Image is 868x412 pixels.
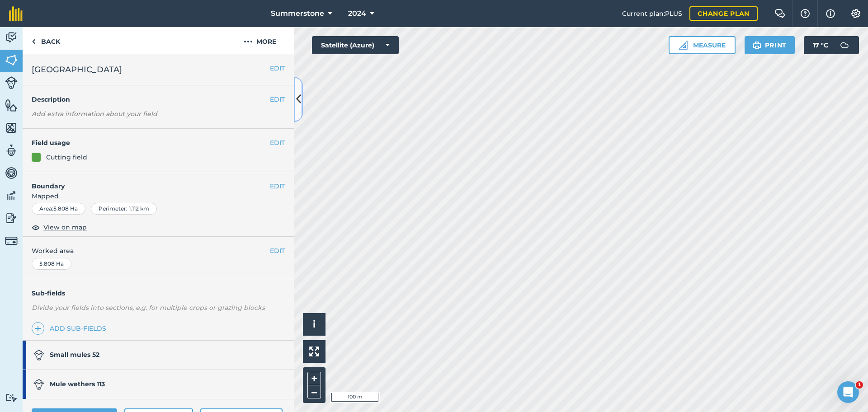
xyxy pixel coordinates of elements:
img: svg+xml;base64,PD94bWwgdmVyc2lvbj0iMS4wIiBlbmNvZGluZz0idXRmLTgiPz4KPCEtLSBHZW5lcmF0b3I6IEFkb2JlIE... [5,31,18,44]
button: EDIT [270,138,285,148]
span: Mapped [23,191,294,201]
img: svg+xml;base64,PD94bWwgdmVyc2lvbj0iMS4wIiBlbmNvZGluZz0idXRmLTgiPz4KPCEtLSBHZW5lcmF0b3I6IEFkb2JlIE... [5,393,18,402]
div: Perimeter : 1.112 km [91,203,157,215]
span: 1 [856,381,863,389]
span: 17 ° C [813,36,828,54]
img: svg+xml;base64,PHN2ZyB4bWxucz0iaHR0cDovL3d3dy53My5vcmcvMjAwMC9zdmciIHdpZHRoPSIxOSIgaGVpZ2h0PSIyNC... [753,40,761,51]
h4: Description [32,94,285,104]
strong: Small mules 52 [50,351,99,359]
span: 2024 [348,8,366,19]
button: – [307,385,321,398]
button: More [226,27,294,54]
button: 17 °C [804,36,859,54]
button: EDIT [270,246,285,256]
div: 5.808 Ha [32,258,71,270]
button: Print [745,36,795,54]
img: A cog icon [850,9,861,18]
a: Back [23,27,69,54]
span: Worked area [32,246,285,256]
img: svg+xml;base64,PHN2ZyB4bWxucz0iaHR0cDovL3d3dy53My5vcmcvMjAwMC9zdmciIHdpZHRoPSIxNCIgaGVpZ2h0PSIyNC... [35,323,41,334]
img: svg+xml;base64,PD94bWwgdmVyc2lvbj0iMS4wIiBlbmNvZGluZz0idXRmLTgiPz4KPCEtLSBHZW5lcmF0b3I6IEFkb2JlIE... [33,350,44,360]
iframe: Intercom live chat [837,381,859,403]
a: Add sub-fields [32,322,110,335]
h4: Sub-fields [23,288,294,298]
div: Cutting field [46,152,87,162]
img: svg+xml;base64,PHN2ZyB4bWxucz0iaHR0cDovL3d3dy53My5vcmcvMjAwMC9zdmciIHdpZHRoPSI1NiIgaGVpZ2h0PSI2MC... [5,121,18,135]
img: A question mark icon [800,9,811,18]
span: Summerstone [271,8,324,19]
div: Area : 5.808 Ha [32,203,85,215]
button: EDIT [270,63,285,73]
img: svg+xml;base64,PHN2ZyB4bWxucz0iaHR0cDovL3d3dy53My5vcmcvMjAwMC9zdmciIHdpZHRoPSIyMCIgaGVpZ2h0PSIyNC... [244,36,253,47]
em: Add extra information about your field [32,110,157,118]
span: i [313,318,316,330]
img: svg+xml;base64,PD94bWwgdmVyc2lvbj0iMS4wIiBlbmNvZGluZz0idXRmLTgiPz4KPCEtLSBHZW5lcmF0b3I6IEFkb2JlIE... [5,189,18,202]
img: svg+xml;base64,PD94bWwgdmVyc2lvbj0iMS4wIiBlbmNvZGluZz0idXRmLTgiPz4KPCEtLSBHZW5lcmF0b3I6IEFkb2JlIE... [835,36,854,54]
img: svg+xml;base64,PD94bWwgdmVyc2lvbj0iMS4wIiBlbmNvZGluZz0idXRmLTgiPz4KPCEtLSBHZW5lcmF0b3I6IEFkb2JlIE... [5,166,18,180]
span: Current plan : PLUS [622,9,682,19]
button: Satellite (Azure) [312,36,399,54]
img: svg+xml;base64,PD94bWwgdmVyc2lvbj0iMS4wIiBlbmNvZGluZz0idXRmLTgiPz4KPCEtLSBHZW5lcmF0b3I6IEFkb2JlIE... [5,76,18,89]
a: Small mules 52 [23,341,285,370]
img: svg+xml;base64,PD94bWwgdmVyc2lvbj0iMS4wIiBlbmNvZGluZz0idXRmLTgiPz4KPCEtLSBHZW5lcmF0b3I6IEFkb2JlIE... [5,144,18,157]
img: svg+xml;base64,PHN2ZyB4bWxucz0iaHR0cDovL3d3dy53My5vcmcvMjAwMC9zdmciIHdpZHRoPSIxOCIgaGVpZ2h0PSIyNC... [32,222,40,233]
img: svg+xml;base64,PD94bWwgdmVyc2lvbj0iMS4wIiBlbmNvZGluZz0idXRmLTgiPz4KPCEtLSBHZW5lcmF0b3I6IEFkb2JlIE... [5,234,18,247]
a: Change plan [689,6,758,21]
em: Divide your fields into sections, e.g. for multiple crops or grazing blocks [32,304,265,312]
button: EDIT [270,181,285,191]
img: svg+xml;base64,PHN2ZyB4bWxucz0iaHR0cDovL3d3dy53My5vcmcvMjAwMC9zdmciIHdpZHRoPSI1NiIgaGVpZ2h0PSI2MC... [5,98,18,112]
img: svg+xml;base64,PHN2ZyB4bWxucz0iaHR0cDovL3d3dy53My5vcmcvMjAwMC9zdmciIHdpZHRoPSI5IiBoZWlnaHQ9IjI0Ii... [32,36,36,47]
img: Ruler icon [679,41,688,50]
a: Mule wethers 113 [23,370,285,399]
img: fieldmargin Logo [9,6,23,21]
span: [GEOGRAPHIC_DATA] [32,63,122,76]
img: svg+xml;base64,PD94bWwgdmVyc2lvbj0iMS4wIiBlbmNvZGluZz0idXRmLTgiPz4KPCEtLSBHZW5lcmF0b3I6IEFkb2JlIE... [33,379,44,390]
span: View on map [43,222,87,232]
img: Four arrows, one pointing top left, one top right, one bottom right and the last bottom left [309,346,319,356]
button: EDIT [270,94,285,104]
h4: Boundary [23,172,270,191]
img: Two speech bubbles overlapping with the left bubble in the forefront [774,9,785,18]
button: View on map [32,222,87,233]
strong: Mule wethers 113 [50,380,105,388]
h4: Field usage [32,138,270,148]
img: svg+xml;base64,PD94bWwgdmVyc2lvbj0iMS4wIiBlbmNvZGluZz0idXRmLTgiPz4KPCEtLSBHZW5lcmF0b3I6IEFkb2JlIE... [5,211,18,225]
button: + [307,372,321,385]
button: i [303,313,325,336]
button: Measure [669,36,736,54]
img: svg+xml;base64,PHN2ZyB4bWxucz0iaHR0cDovL3d3dy53My5vcmcvMjAwMC9zdmciIHdpZHRoPSIxNyIgaGVpZ2h0PSIxNy... [826,8,835,19]
img: svg+xml;base64,PHN2ZyB4bWxucz0iaHR0cDovL3d3dy53My5vcmcvMjAwMC9zdmciIHdpZHRoPSI1NiIgaGVpZ2h0PSI2MC... [5,53,18,67]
